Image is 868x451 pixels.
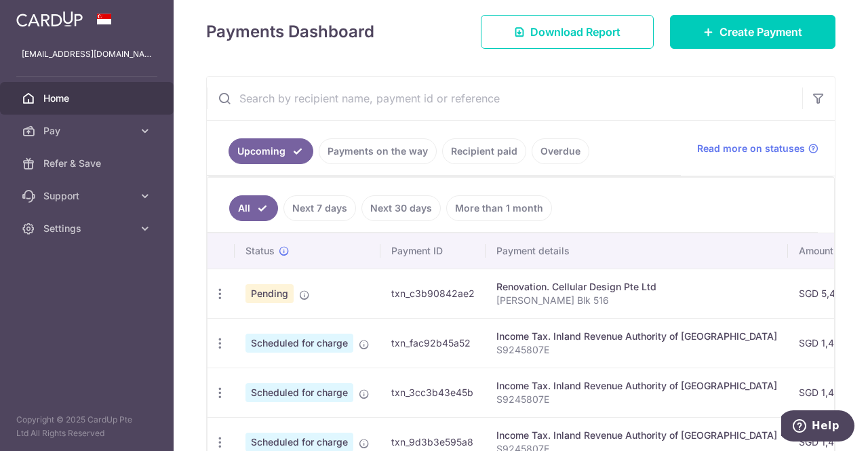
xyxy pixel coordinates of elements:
td: txn_c3b90842ae2 [380,269,486,318]
iframe: Opens a widget where you can find more information [781,410,854,444]
span: Settings [43,222,133,235]
span: Scheduled for charge [245,383,353,402]
a: Read more on statuses [697,142,818,155]
a: All [229,195,278,221]
a: Overdue [532,138,589,164]
p: [EMAIL_ADDRESS][DOMAIN_NAME] [22,47,152,61]
span: Amount [799,244,833,258]
a: Recipient paid [442,138,526,164]
h4: Payments Dashboard [206,20,374,44]
span: Read more on statuses [697,142,805,155]
a: Upcoming [229,138,313,164]
div: Income Tax. Inland Revenue Authority of [GEOGRAPHIC_DATA] [496,330,777,343]
p: [PERSON_NAME] Blk 516 [496,294,777,307]
span: Pay [43,124,133,138]
th: Payment details [486,233,788,269]
a: Next 30 days [361,195,441,221]
p: S9245807E [496,343,777,357]
input: Search by recipient name, payment id or reference [207,77,802,120]
td: txn_3cc3b43e45b [380,368,486,417]
div: Income Tax. Inland Revenue Authority of [GEOGRAPHIC_DATA] [496,429,777,442]
th: Payment ID [380,233,486,269]
span: Support [43,189,133,203]
img: CardUp [16,11,83,27]
p: S9245807E [496,393,777,406]
span: Create Payment [719,24,802,40]
td: txn_fac92b45a52 [380,318,486,368]
a: Next 7 days [283,195,356,221]
a: Download Report [481,15,654,49]
div: Income Tax. Inland Revenue Authority of [GEOGRAPHIC_DATA] [496,379,777,393]
a: More than 1 month [446,195,552,221]
span: Scheduled for charge [245,334,353,353]
div: Renovation. Cellular Design Pte Ltd [496,280,777,294]
a: Create Payment [670,15,835,49]
span: Status [245,244,275,258]
span: Download Report [530,24,620,40]
span: Refer & Save [43,157,133,170]
a: Payments on the way [319,138,437,164]
span: Pending [245,284,294,303]
span: Home [43,92,133,105]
